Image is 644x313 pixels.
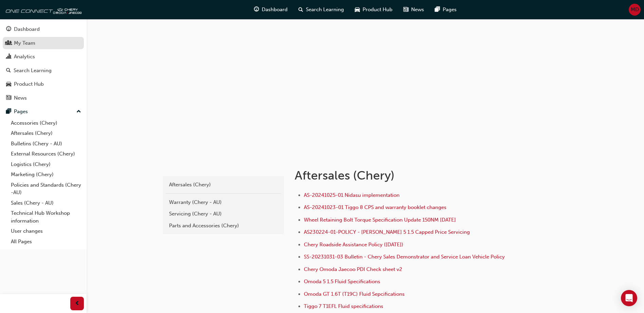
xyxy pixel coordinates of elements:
span: search-icon [6,68,11,74]
a: All Pages [8,236,84,247]
button: Pages [3,105,84,118]
a: Chery Omoda Jaecoo PDI Check sheet v2 [304,266,402,272]
span: pages-icon [6,109,11,115]
div: Warranty (Chery - AU) [169,199,278,206]
a: Aftersales (Chery) [8,128,84,139]
a: My Team [3,37,84,49]
a: pages-iconPages [429,3,462,17]
a: Sales (Chery - AU) [8,198,84,208]
a: Warranty (Chery - AU) [166,196,281,208]
div: Analytics [14,53,35,61]
div: My Team [14,39,35,47]
a: Bulletins (Chery - AU) [8,139,84,149]
a: External Resources (Chery) [8,149,84,159]
div: Open Intercom Messenger [621,290,637,306]
span: Product Hub [363,6,392,14]
a: AS-20241025-01 Nidasu implementation [304,192,400,198]
a: Accessories (Chery) [8,118,84,128]
span: MD [631,6,639,14]
a: Tiggo 7 T1EFL Fluid specifications [304,303,383,309]
span: news-icon [403,5,408,14]
button: DashboardMy TeamAnalyticsSearch LearningProduct HubNews [3,22,84,105]
a: Logistics (Chery) [8,159,84,170]
a: Marketing (Chery) [8,169,84,180]
a: AS230224-01-POLICY - [PERSON_NAME] 5 1.5 Capped Price Servicing [304,229,470,235]
img: oneconnect [3,3,81,16]
span: News [411,6,424,14]
div: Servicing (Chery - AU) [169,210,278,218]
span: people-icon [6,40,11,46]
a: search-iconSearch Learning [293,3,349,17]
a: Technical Hub Workshop information [8,208,84,226]
div: Product Hub [14,80,44,88]
span: search-icon [298,5,303,14]
a: Wheel Retaining Bolt Torque Specification Update 150NM [DATE] [304,217,456,223]
span: prev-icon [75,299,80,308]
a: Servicing (Chery - AU) [166,208,281,220]
span: news-icon [6,95,11,101]
a: Policies and Standards (Chery -AU) [8,180,84,198]
div: Aftersales (Chery) [169,181,278,189]
a: Chery Roadside Assistance Policy ([DATE]) [304,242,403,248]
span: guage-icon [254,5,259,14]
a: User changes [8,226,84,236]
a: News [3,92,84,104]
span: chart-icon [6,54,11,60]
a: Omoda GT 1.6T (T19C) Fluid Sepcifications [304,291,405,297]
span: Pages [443,6,457,14]
span: guage-icon [6,26,11,33]
a: Analytics [3,50,84,63]
a: AS-20241023-01 Tiggo 8 CPS and warranty booklet changes [304,204,446,210]
div: Parts and Accessories (Chery) [169,222,278,230]
button: MD [629,4,641,16]
a: news-iconNews [398,3,429,17]
span: Dashboard [262,6,288,14]
span: car-icon [6,81,11,87]
span: up-icon [76,107,81,116]
div: Search Learning [14,67,52,75]
span: Search Learning [306,6,344,14]
a: Product Hub [3,78,84,90]
a: Search Learning [3,64,84,77]
div: Dashboard [14,25,40,33]
span: pages-icon [435,5,440,14]
a: guage-iconDashboard [249,3,293,17]
a: car-iconProduct Hub [349,3,398,17]
a: Aftersales (Chery) [166,179,281,191]
a: Parts and Accessories (Chery) [166,220,281,232]
a: SS-20231031-03 Bulletin - Chery Sales Demonstrator and Service Loan Vehicle Policy [304,254,505,260]
h1: Aftersales (Chery) [295,168,517,183]
a: Dashboard [3,23,84,36]
span: car-icon [355,5,360,14]
div: Pages [14,108,28,116]
a: Omoda 5 1.5 Fluid Specifications [304,278,380,285]
div: News [14,94,27,102]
